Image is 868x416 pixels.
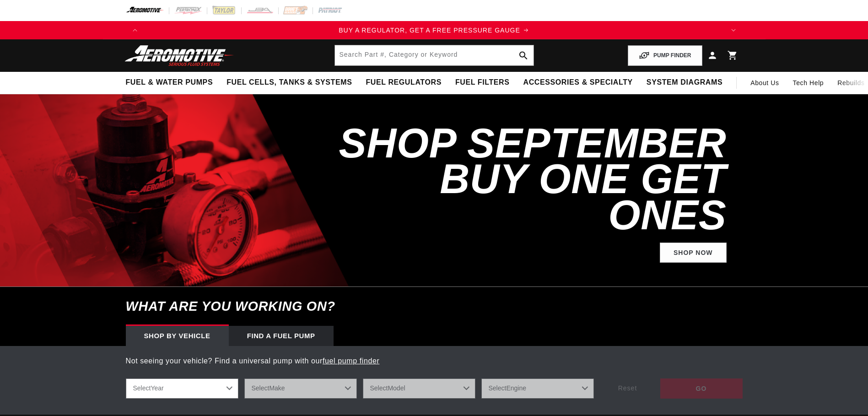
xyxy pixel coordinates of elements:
slideshow-component: Translation missing: en.sections.announcements.announcement_bar [103,21,766,39]
summary: Fuel Filters [448,72,517,93]
div: 1 of 4 [144,25,724,35]
span: Fuel Filters [455,78,510,87]
div: Announcement [144,25,724,35]
button: PUMP FINDER [628,45,702,66]
span: Rebuilds [837,78,864,88]
a: About Us [744,72,786,94]
summary: System Diagrams [640,72,729,93]
span: Tech Help [793,78,824,88]
div: Find a Fuel Pump [229,326,334,346]
summary: Fuel Cells, Tanks & Systems [220,72,359,93]
summary: Fuel Regulators [359,72,448,93]
h2: SHOP SEPTEMBER BUY ONE GET ONES [335,125,727,233]
select: Make [244,378,357,399]
select: Engine [481,378,594,399]
select: Model [363,378,475,399]
button: search button [513,45,534,65]
a: BUY A REGULATOR, GET A FREE PRESSURE GAUGE [144,25,724,35]
select: Year [126,378,238,399]
button: Translation missing: en.sections.announcements.next_announcement [724,21,743,39]
span: Fuel Regulators [366,78,441,87]
summary: Fuel & Water Pumps [119,72,220,93]
summary: Accessories & Specialty [517,72,640,93]
span: System Diagrams [647,78,722,87]
summary: Tech Help [786,72,831,94]
p: Not seeing your vehicle? Find a universal pump with our [126,355,743,367]
span: BUY A REGULATOR, GET A FREE PRESSURE GAUGE [339,27,520,34]
div: Shop by vehicle [126,326,229,346]
span: Fuel Cells, Tanks & Systems [226,78,352,87]
span: Accessories & Specialty [523,78,633,87]
span: About Us [750,79,779,86]
h6: What are you working on? [103,287,766,326]
img: Aeromotive [122,45,237,66]
button: Translation missing: en.sections.announcements.previous_announcement [126,21,144,39]
a: Shop Now [660,243,727,263]
span: Fuel & Water Pumps [126,78,213,87]
a: fuel pump finder [323,357,379,365]
input: Search by Part Number, Category or Keyword [335,45,534,65]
